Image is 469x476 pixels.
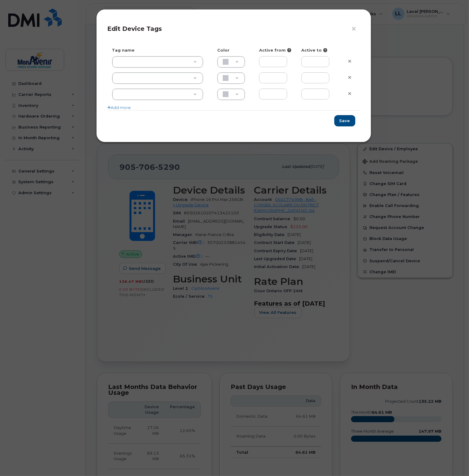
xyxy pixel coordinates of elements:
div: Color [213,47,255,53]
i: Fill in to restrict tag activity to this date [287,48,291,52]
div: Tag name [108,47,213,53]
a: Add more [108,105,131,110]
i: Fill in to restrict tag activity to this date [323,48,327,52]
button: Save [334,115,355,126]
button: × [351,24,360,34]
div: Active from [255,47,297,53]
h4: Edit Device Tags [108,25,360,32]
div: Active to [297,47,339,53]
